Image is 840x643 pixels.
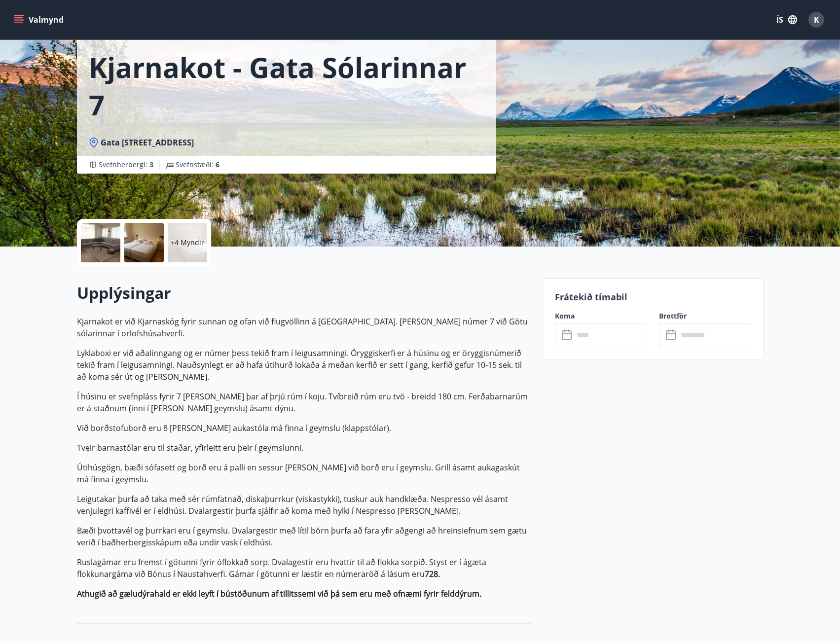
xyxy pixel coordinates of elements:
p: Við borðstofuborð eru 8 [PERSON_NAME] aukastóla má finna í geymslu (klappstólar). [77,422,531,434]
span: 3 [149,160,153,169]
p: Útihúsgögn, bæði sófasett og borð eru á palli en sessur [PERSON_NAME] við borð eru í geymslu. Gri... [77,462,531,485]
p: Tveir barnastólar eru til staðar, yfirleitt eru þeir í geymslunni. [77,442,531,454]
button: ÍS [771,11,803,29]
button: K [804,8,828,32]
p: Bæði þvottavél og þurrkari eru í geymslu. Dvalargestir með lítil börn þurfa að fara yfir aðgengi ... [77,525,531,548]
p: +4 Myndir [171,238,204,248]
p: Í húsinu er svefnpláss fyrir 7 [PERSON_NAME] þar af þrjú rúm í koju. Tvíbreið rúm eru tvö - breid... [77,391,531,414]
strong: 728. [425,569,440,579]
span: Svefnstæði : [176,160,219,170]
p: Lyklaboxi er við aðalinngang og er númer þess tekið fram í leigusamningi. Öryggiskerfi er á húsin... [77,347,531,383]
p: Frátekið tímabil [555,290,751,303]
label: Brottför [659,311,751,321]
button: menu [12,11,68,29]
span: 6 [216,160,219,169]
strong: Athugið að gæludýrahald er ekki leyft í bústöðunum af tillitssemi við þá sem eru með ofnæmi fyrir... [77,588,481,599]
h1: Kjarnakot - Gata sólarinnar 7 [89,48,484,123]
span: K [814,14,819,25]
label: Koma [555,311,647,321]
h2: Upplýsingar [77,282,531,304]
p: Kjarnakot er við Kjarnaskóg fyrir sunnan og ofan við flugvöllinn á [GEOGRAPHIC_DATA]. [PERSON_NAM... [77,316,531,339]
p: Leigutakar þurfa að taka með sér rúmfatnað, diskaþurrkur (viskastykki), tuskur auk handklæða. Nes... [77,493,531,517]
span: Gata [STREET_ADDRESS] [101,137,194,148]
span: Svefnherbergi : [99,160,153,170]
p: Ruslagámar eru fremst í götunni fyrir óflokkað sorp. Dvalagestir eru hvattir til að flokka sorpið... [77,556,531,580]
